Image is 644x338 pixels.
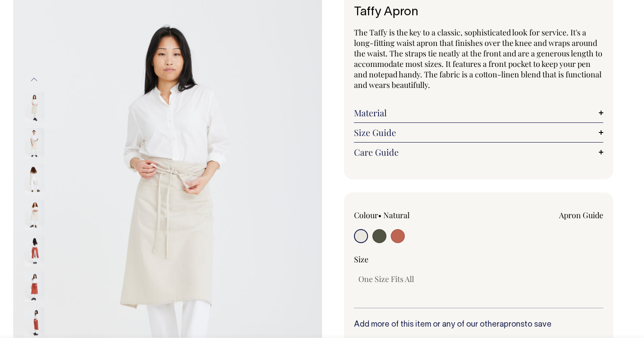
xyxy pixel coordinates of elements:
button: Previous [28,70,41,90]
a: Material [354,108,603,118]
img: rust [25,235,44,266]
img: natural [25,128,44,158]
h1: Taffy Apron [354,6,603,19]
img: rust [25,307,44,338]
div: Colour [354,210,454,220]
img: rust [25,271,44,302]
a: Size Guide [354,127,603,138]
span: One Size Fits All [358,274,414,284]
img: natural [25,92,44,122]
a: Apron Guide [559,210,603,220]
h6: Add more of this item or any of our other to save [354,321,603,329]
a: aprons [499,321,524,328]
span: The Taffy is the key to a classic, sophisticated look for service. It's a long-fitting waist apro... [354,27,602,90]
a: Care Guide [354,147,603,157]
label: Natural [383,210,410,220]
input: One Size Fits All [354,271,418,287]
div: Size [354,254,603,265]
span: • [378,210,382,220]
img: natural [25,199,44,230]
img: natural [25,164,44,194]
